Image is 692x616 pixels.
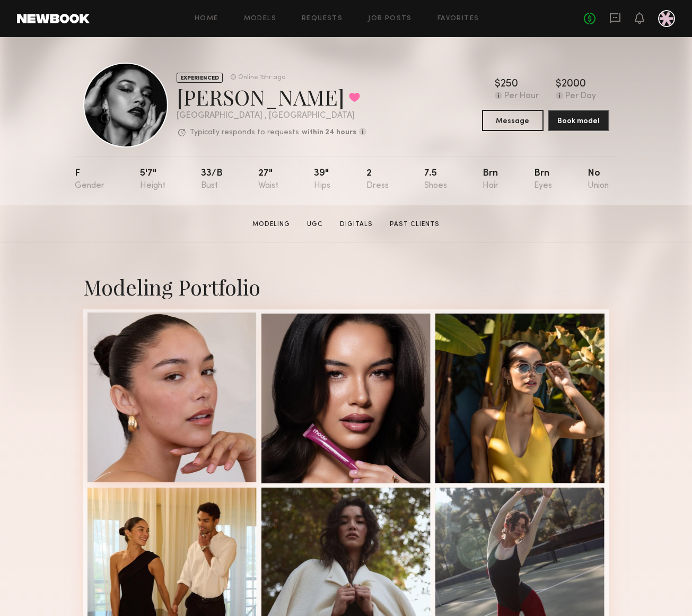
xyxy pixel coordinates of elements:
[548,110,609,131] button: Book model
[495,79,501,90] div: $
[75,169,104,190] div: F
[504,92,539,101] div: Per Hour
[534,169,552,190] div: Brn
[588,169,609,190] div: No
[177,111,366,120] div: [GEOGRAPHIC_DATA] , [GEOGRAPHIC_DATA]
[302,129,356,136] b: within 24 hours
[366,169,389,190] div: 2
[565,92,596,101] div: Per Day
[562,79,586,90] div: 2000
[386,220,444,229] a: Past Clients
[195,15,218,22] a: Home
[238,74,285,81] div: Online 15hr ago
[336,220,377,229] a: Digitals
[483,169,498,190] div: Brn
[177,83,366,111] div: [PERSON_NAME]
[314,169,330,190] div: 39"
[258,169,278,190] div: 27"
[83,273,609,301] div: Modeling Portfolio
[302,15,343,22] a: Requests
[177,73,223,83] div: EXPERIENCED
[368,15,412,22] a: Job Posts
[190,129,299,136] p: Typically responds to requests
[140,169,165,190] div: 5'7"
[201,169,223,190] div: 33/b
[248,220,294,229] a: Modeling
[482,110,544,131] button: Message
[556,79,562,90] div: $
[437,15,479,22] a: Favorites
[244,15,276,22] a: Models
[424,169,447,190] div: 7.5
[501,79,518,90] div: 250
[303,220,327,229] a: UGC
